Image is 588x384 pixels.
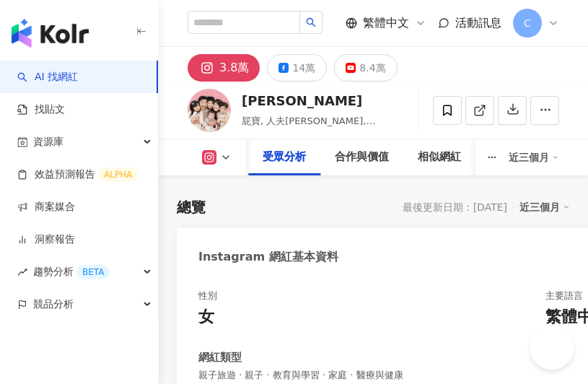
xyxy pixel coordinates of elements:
span: C [524,15,531,31]
button: 3.8萬 [188,54,260,82]
div: 性別 [198,289,217,302]
div: 14萬 [292,58,315,78]
div: 受眾分析 [263,149,306,166]
div: 主要語言 [545,289,583,302]
span: 活動訊息 [455,16,501,30]
div: 最後更新日期：[DATE] [403,201,507,213]
span: rise [17,267,27,277]
div: 近三個月 [519,198,570,217]
span: 屁寶, 人夫[PERSON_NAME], [PERSON_NAME], [PERSON_NAME][PERSON_NAME] 育兒生活好好玩, ababa愛寶寶星球, chienchien99 [242,115,391,184]
div: 近三個月 [509,146,559,169]
div: 8.4萬 [359,58,385,78]
a: 找貼文 [17,102,65,117]
button: 8.4萬 [334,54,397,82]
a: 效益預測報告ALPHA [17,167,138,182]
img: logo [12,19,89,48]
span: 競品分析 [33,288,74,320]
span: search [306,17,316,27]
div: 網紅類型 [198,350,242,365]
div: 女 [198,306,214,328]
div: Instagram 網紅基本資料 [198,249,338,265]
iframe: Help Scout Beacon - Open [530,326,574,370]
div: 相似網紅 [418,149,461,166]
a: searchAI 找網紅 [17,70,78,84]
a: 商案媒合 [17,200,75,214]
span: 趨勢分析 [33,256,110,288]
a: 洞察報告 [17,232,75,247]
div: 3.8萬 [219,58,249,78]
button: 14萬 [267,54,327,82]
div: 總覽 [177,197,206,217]
span: 繁體中文 [363,15,409,31]
img: KOL Avatar [188,89,231,132]
div: 合作與價值 [335,149,389,166]
div: [PERSON_NAME] [242,92,396,110]
div: BETA [76,265,110,279]
span: 資源庫 [33,126,63,158]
